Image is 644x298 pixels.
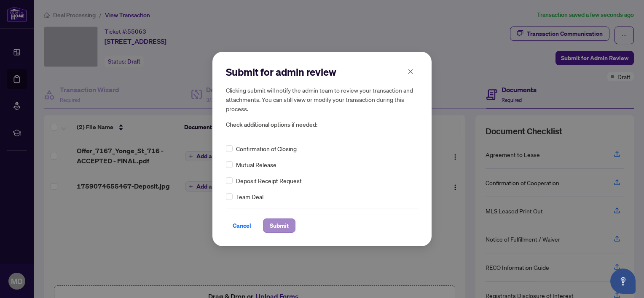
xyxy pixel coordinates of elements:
span: Mutual Release [236,160,276,169]
span: Team Deal [236,192,263,201]
span: Deposit Receipt Request [236,176,302,185]
span: Check additional options if needed: [226,120,418,130]
h5: Clicking submit will notify the admin team to review your transaction and attachments. You can st... [226,85,418,113]
button: Submit [263,218,295,233]
span: Confirmation of Closing [236,144,297,153]
h2: Submit for admin review [226,65,418,79]
span: Submit [270,219,289,232]
button: Open asap [610,269,636,294]
span: close [408,69,413,74]
span: Cancel [233,219,251,232]
button: Cancel [226,218,258,233]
